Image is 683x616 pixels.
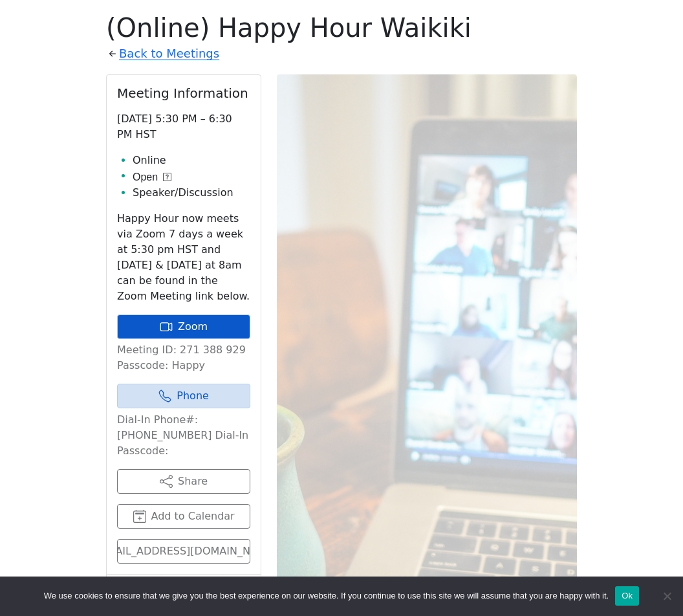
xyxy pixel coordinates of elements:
button: Add to Calendar [117,504,250,529]
p: [DATE] 5:30 PM – 6:30 PM HST [117,111,250,142]
button: Share [117,469,250,494]
li: Speaker/Discussion [133,185,250,201]
span: No [660,589,673,602]
h1: (Online) Happy Hour Waikiki [106,12,577,43]
p: Dial-In Phone#: [PHONE_NUMBER] Dial-In Passcode: [117,412,250,459]
a: Zoom [117,314,250,339]
li: Online [133,153,250,168]
a: [EMAIL_ADDRESS][DOMAIN_NAME] [117,539,250,564]
p: Happy Hour now meets via Zoom 7 days a week at 5:30 pm HST and [DATE] & [DATE] at 8am can be foun... [117,211,250,304]
a: Phone [117,384,250,408]
button: Ok [615,586,639,606]
span: Open [133,170,158,185]
h2: Meeting Information [117,85,250,101]
a: Back to Meetings [119,43,219,64]
button: Open [133,170,171,185]
span: We use cookies to ensure that we give you the best experience on our website. If you continue to ... [44,589,609,602]
p: Meeting ID: 271 388 929 Passcode: Happy [117,342,250,373]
